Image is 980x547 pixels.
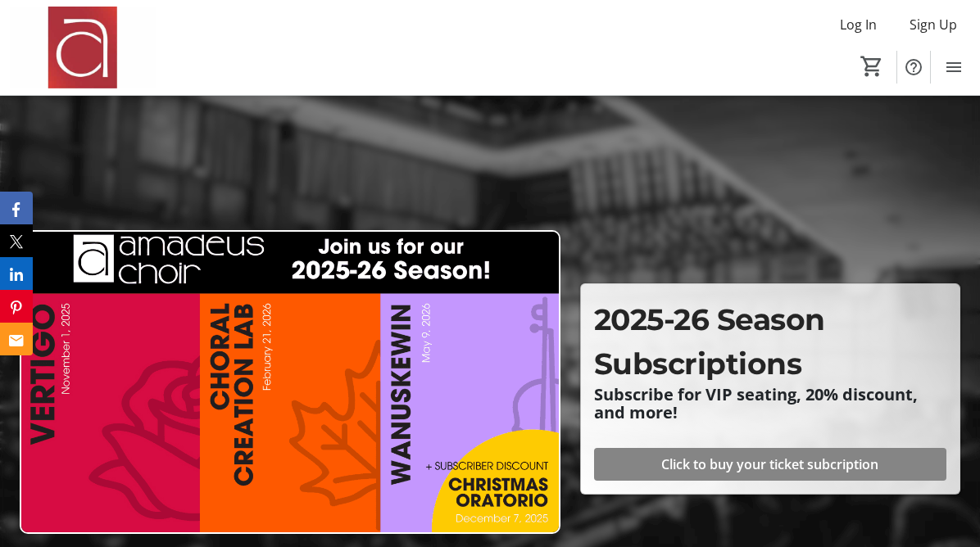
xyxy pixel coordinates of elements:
span: Click to buy your ticket subcription [661,454,878,474]
span: 2025-26 Season [594,301,825,337]
button: Menu [937,51,970,84]
span: Log In [840,15,877,34]
p: Subscribe for VIP seating, 20% discount, and more! [594,386,946,422]
button: Cart [857,52,887,81]
span: Subscriptions [594,346,802,382]
img: Amadeus Choir of Greater Toronto 's Logo [10,7,156,88]
span: Sign Up [910,15,957,34]
img: Campaign CTA Media Photo [20,230,560,534]
button: Help [897,51,930,84]
button: Click to buy your ticket subcription [594,448,946,481]
button: Log In [827,11,890,38]
button: Sign Up [896,11,970,38]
